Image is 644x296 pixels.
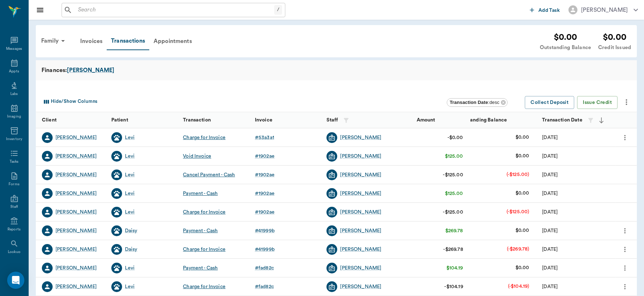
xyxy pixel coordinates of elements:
[125,171,135,178] a: Levi
[326,118,338,123] strong: Staff
[598,44,631,52] div: Credit Issued
[183,246,226,253] div: Charge for Invoice
[107,32,149,50] a: Transactions
[340,153,381,160] div: [PERSON_NAME]
[445,227,463,234] div: $269.78
[540,31,591,44] div: $0.00
[501,165,535,184] td: (-$125.00)
[619,132,631,144] button: more
[42,66,67,75] span: Finances:
[10,91,18,97] div: Labs
[55,283,97,290] div: [PERSON_NAME]
[125,283,135,290] div: Levi
[42,118,57,123] strong: Client
[55,134,97,141] div: [PERSON_NAME]
[9,69,19,74] div: Appts
[417,118,435,123] strong: Amount
[255,283,274,290] div: # fad82c
[340,190,381,197] div: [PERSON_NAME]
[75,5,274,15] input: Search
[55,227,97,234] div: [PERSON_NAME]
[542,118,582,123] strong: Transaction Date
[183,227,218,234] div: Payment - Cash
[510,128,535,147] td: $0.00
[6,137,22,142] div: Inventory
[255,209,277,216] a: #1902ae
[125,264,135,272] a: Levi
[445,153,463,160] div: $125.00
[527,3,563,16] button: Add Task
[598,31,631,44] div: $0.00
[340,209,381,216] a: [PERSON_NAME]
[340,134,381,141] a: [PERSON_NAME]
[450,100,499,105] span: : desc
[183,118,211,123] strong: Transaction
[510,258,535,277] td: $0.00
[255,153,277,160] a: #1902ae
[55,153,97,160] a: [PERSON_NAME]
[125,227,137,234] a: Daisy
[542,246,558,253] div: 09/27/23
[255,171,275,178] div: # 1902ae
[542,227,558,234] div: 09/27/23
[55,171,97,178] a: [PERSON_NAME]
[510,147,535,166] td: $0.00
[10,159,19,164] div: Tasks
[183,209,226,216] div: Charge for Invoice
[340,264,381,272] a: [PERSON_NAME]
[619,243,631,256] button: more
[67,66,114,75] a: [PERSON_NAME]
[446,264,463,272] div: $104.19
[447,134,463,141] div: -$0.00
[619,262,631,274] button: more
[6,46,23,52] div: Messages
[255,134,277,141] a: #53a3a1
[255,171,277,178] a: #1902ae
[125,153,135,160] a: Levi
[183,190,218,197] div: Payment - Cash
[55,209,97,216] a: [PERSON_NAME]
[183,171,235,178] div: Cancel Payment - Cash
[444,283,463,290] div: -$104.19
[542,171,558,178] div: 09/04/25
[255,264,277,272] a: #fad82c
[76,33,107,50] a: Invoices
[340,246,381,253] a: [PERSON_NAME]
[125,209,135,216] a: Levi
[7,114,21,119] div: Imaging
[443,209,463,216] div: -$125.00
[125,134,135,141] a: Levi
[502,277,535,296] td: (-$104.19)
[542,190,558,197] div: 09/04/25
[183,283,226,290] div: Charge for Invoice
[255,153,275,160] div: # 1902ae
[581,6,628,14] div: [PERSON_NAME]
[125,246,137,253] a: Daisy
[620,96,633,108] button: more
[55,190,97,197] a: [PERSON_NAME]
[255,283,277,290] a: #fad82c
[255,190,277,197] a: #1902ae
[111,118,128,123] strong: Patient
[125,190,135,197] a: Levi
[443,246,463,253] div: -$269.78
[510,184,535,203] td: $0.00
[55,264,97,272] div: [PERSON_NAME]
[563,3,644,16] button: [PERSON_NAME]
[340,171,381,178] a: [PERSON_NAME]
[525,96,574,109] button: Collect Deposit
[445,190,463,197] div: $125.00
[149,33,196,50] a: Appointments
